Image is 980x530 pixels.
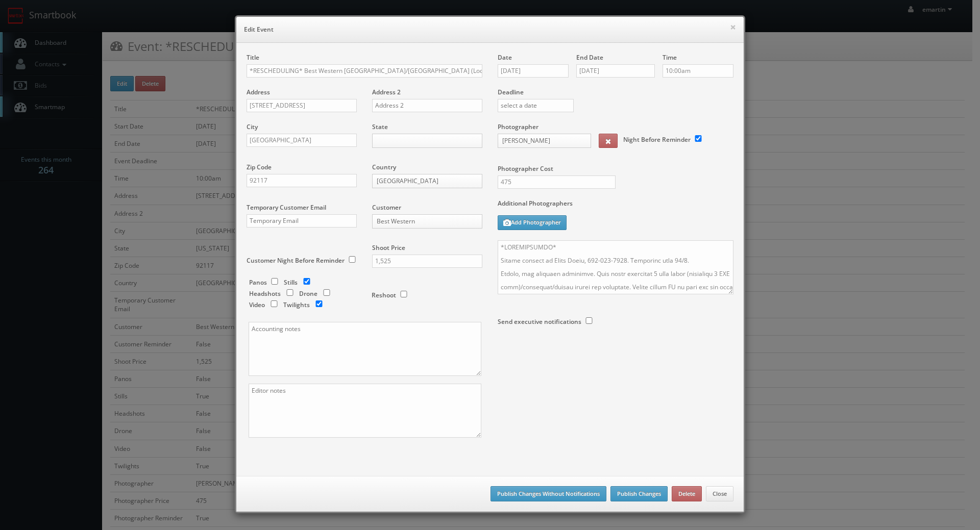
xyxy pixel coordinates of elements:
[576,53,603,62] label: End Date
[672,486,702,501] button: Delete
[247,99,357,112] input: Address
[372,214,482,229] a: Best Western
[491,486,606,501] button: Publish Changes Without Notifications
[372,122,388,131] label: State
[706,486,733,501] button: Close
[247,88,270,96] label: Address
[372,243,405,252] label: Shoot Price
[498,199,733,213] label: Additional Photographers
[247,64,482,78] input: Title
[377,174,469,188] span: [GEOGRAPHIC_DATA]
[372,255,482,268] input: Shoot Price
[247,134,357,147] input: City
[284,278,298,287] label: Stills
[372,203,401,212] label: Customer
[490,88,741,96] label: Deadline
[663,53,677,62] label: Time
[283,300,310,309] label: Twilights
[498,99,574,112] input: select a date
[730,23,736,31] button: ×
[247,203,326,212] label: Temporary Customer Email
[377,215,469,228] span: Best Western
[247,163,272,171] label: Zip Code
[498,215,567,230] button: Add Photographer
[247,53,259,62] label: Title
[623,135,691,144] label: Night Before Reminder
[372,291,396,299] label: Reshoot
[247,174,357,187] input: Zip Code
[502,134,577,147] span: [PERSON_NAME]
[610,486,668,501] button: Publish Changes
[498,64,569,78] input: Select a date
[372,174,482,188] a: [GEOGRAPHIC_DATA]
[249,300,265,309] label: Video
[372,163,396,171] label: Country
[249,278,267,287] label: Panos
[372,99,482,112] input: Address 2
[247,256,345,265] label: Customer Night Before Reminder
[372,88,401,96] label: Address 2
[498,134,591,148] a: [PERSON_NAME]
[498,240,733,294] textarea: *LOREMIPSUMDO* Sitame consect ad Elits Doeiu, 692-023-7928. Temporinc utla 94/8. Etdolo, mag aliq...
[490,164,741,173] label: Photographer Cost
[498,317,581,326] label: Send executive notifications
[244,24,736,35] h6: Edit Event
[498,53,512,62] label: Date
[576,64,655,78] input: Select a date
[249,289,281,298] label: Headshots
[247,122,258,131] label: City
[299,289,317,298] label: Drone
[498,175,616,189] input: Photographer Cost
[498,122,538,131] label: Photographer
[247,214,357,228] input: Temporary Email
